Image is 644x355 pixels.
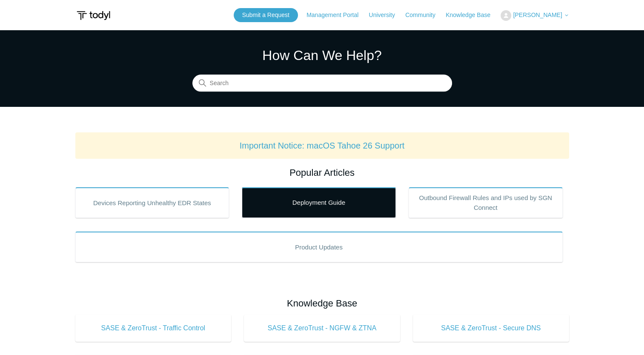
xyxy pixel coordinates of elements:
[75,8,112,23] img: Todyl Support Center Help Center home page
[257,323,387,333] span: SASE & ZeroTrust - NGFW & ZTNA
[75,315,232,342] a: SASE & ZeroTrust - Traffic Control
[75,166,569,180] h2: Popular Articles
[75,296,569,310] h2: Knowledge Base
[405,11,444,20] a: Community
[446,11,499,20] a: Knowledge Base
[192,75,452,92] input: Search
[426,323,556,333] span: SASE & ZeroTrust - Secure DNS
[234,8,298,22] a: Submit a Request
[513,11,562,18] span: [PERSON_NAME]
[192,45,452,66] h1: How Can We Help?
[413,315,569,342] a: SASE & ZeroTrust - Secure DNS
[240,141,405,150] a: Important Notice: macOS Tahoe 26 Support
[409,187,563,218] a: Outbound Firewall Rules and IPs used by SGN Connect
[306,11,367,20] a: Management Portal
[501,10,569,21] button: [PERSON_NAME]
[75,232,563,262] a: Product Updates
[369,11,403,20] a: University
[244,315,400,342] a: SASE & ZeroTrust - NGFW & ZTNA
[242,187,396,218] a: Deployment Guide
[88,323,219,333] span: SASE & ZeroTrust - Traffic Control
[75,187,229,218] a: Devices Reporting Unhealthy EDR States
